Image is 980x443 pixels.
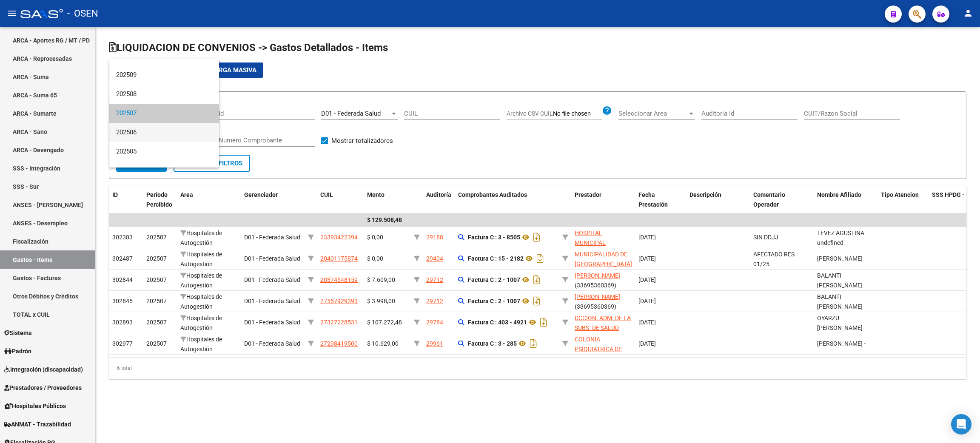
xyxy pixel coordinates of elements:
span: 202509 [116,65,212,85]
span: 202506 [116,123,212,142]
div: Open Intercom Messenger [951,414,971,434]
span: 202504 [116,161,212,180]
span: 202508 [116,85,212,104]
span: 202505 [116,142,212,161]
span: 202507 [116,104,212,123]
